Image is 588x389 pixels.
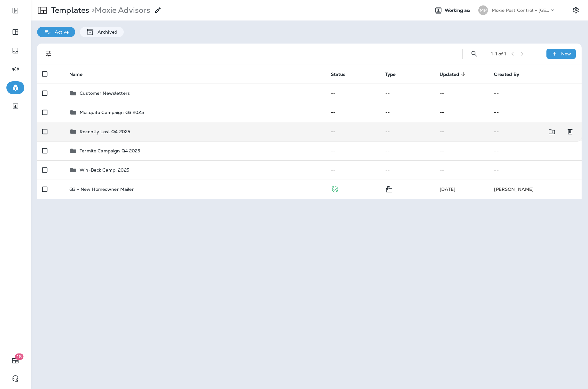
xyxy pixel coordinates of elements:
span: Published [331,186,339,191]
span: Type [385,71,404,77]
span: Status [331,71,354,77]
td: [PERSON_NAME] [489,180,582,199]
span: Name [69,71,91,77]
td: -- [489,103,582,122]
p: Active [51,29,69,35]
span: 18 [15,353,24,360]
td: -- [380,141,435,160]
button: Move to folder [545,125,559,138]
td: -- [489,84,582,103]
td: -- [326,84,380,103]
p: Moxie Advisors [89,5,150,15]
p: Templates [49,5,89,15]
button: Search Templates [468,47,481,60]
td: -- [326,122,380,141]
p: Recently Lost Q4 2025 [80,129,130,134]
td: -- [380,122,435,141]
td: -- [380,84,435,103]
td: -- [489,160,582,180]
span: Created By [494,71,527,77]
td: -- [380,103,435,122]
td: -- [489,122,554,141]
p: Termite Campaign Q4 2025 [80,148,140,153]
button: Expand Sidebar [6,4,24,17]
button: Settings [570,4,582,16]
p: Win-Back Camp. 2025 [80,167,129,173]
span: Name [69,72,82,77]
p: Moxie Pest Control - [GEOGRAPHIC_DATA] [492,8,549,13]
td: -- [326,103,380,122]
div: 1 - 1 of 1 [491,51,506,56]
div: MP [478,5,488,15]
td: -- [380,160,435,180]
button: 18 [6,354,24,367]
td: -- [435,84,489,103]
p: Q3 - New Homeowner Mailer [69,187,134,192]
span: Type [385,72,396,77]
p: New [561,51,571,56]
button: Filters [42,47,55,60]
span: Updated [440,72,459,77]
td: -- [326,160,380,180]
p: Archived [94,29,117,35]
span: Status [331,72,346,77]
span: Mailer [385,186,393,191]
td: -- [326,141,380,160]
td: -- [435,103,489,122]
td: -- [489,141,582,160]
span: Updated [440,71,467,77]
p: Mosquito Campaign Q3 2025 [80,110,144,115]
td: -- [435,141,489,160]
button: Delete [564,125,576,138]
span: Jason Munk [440,186,455,192]
td: -- [435,122,489,141]
p: Customer Newsletters [80,91,130,96]
span: Working as: [445,8,472,13]
td: -- [435,160,489,180]
span: Created By [494,72,519,77]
